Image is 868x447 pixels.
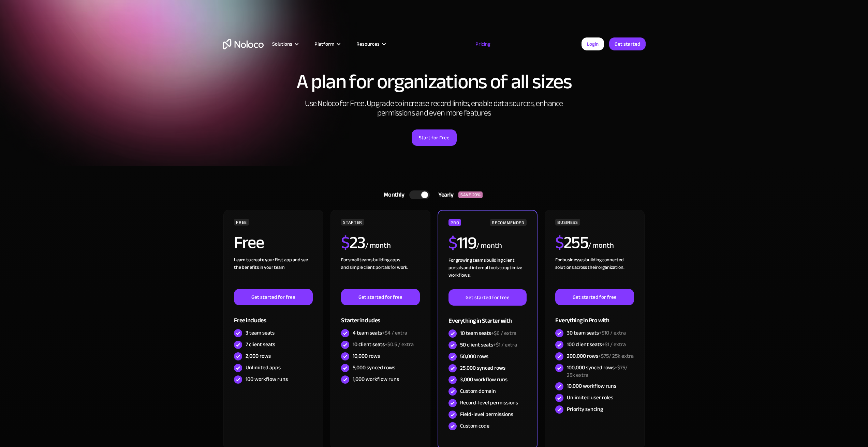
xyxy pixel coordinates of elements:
div: Platform [306,40,348,48]
div: RECOMMENDED [490,219,526,226]
div: 100,000 synced rows [567,364,634,379]
div: Resources [348,40,393,48]
div: 2,000 rows [246,352,271,360]
div: Monthly [375,190,410,200]
div: Resources [356,40,380,48]
div: Field-level permissions [460,411,513,418]
div: FREE [234,219,249,226]
div: Priority syncing [567,405,603,413]
span: +$4 / extra [382,328,407,338]
div: PRO [448,219,461,226]
h2: 23 [341,234,365,251]
div: Everything in Pro with [555,305,634,327]
div: / month [588,240,614,251]
h2: Use Noloco for Free. Upgrade to increase record limits, enable data sources, enhance permissions ... [298,99,571,118]
div: For growing teams building client portals and internal tools to optimize workflows. [448,257,526,289]
div: Record-level permissions [460,399,518,406]
a: Get started for free [234,289,312,305]
span: +$75/ 25k extra [598,351,634,361]
span: $ [555,227,564,259]
div: / month [476,241,502,251]
div: Learn to create your first app and see the benefits in your team ‍ [234,256,312,289]
a: home [223,39,264,49]
div: Starter includes [341,305,420,327]
div: Custom domain [460,387,496,395]
span: $ [341,227,350,259]
div: 4 team seats [353,329,407,337]
div: 7 client seats [246,341,275,348]
div: Solutions [264,40,306,48]
span: $ [448,227,457,259]
div: Unlimited user roles [567,394,613,401]
div: 3,000 workflow runs [460,376,507,383]
div: 50 client seats [460,341,517,349]
div: BUSINESS [555,219,580,226]
div: 5,000 synced rows [353,364,395,371]
a: Get started [609,37,646,50]
a: Get started for free [448,289,526,306]
span: +$6 / extra [491,328,516,338]
a: Get started for free [555,289,634,305]
span: +$1 / extra [602,339,626,350]
span: +$75/ 25k extra [567,363,628,380]
a: Start for Free [412,129,457,146]
div: For small teams building apps and simple client portals for work. ‍ [341,256,420,289]
a: Login [582,37,604,50]
div: 10,000 workflow runs [567,382,616,390]
div: 10,000 rows [353,352,380,360]
div: 3 team seats [246,329,275,337]
div: 10 client seats [353,341,414,348]
h2: 255 [555,234,588,251]
div: Custom code [460,422,489,430]
div: 10 team seats [460,329,516,337]
div: 30 team seats [567,329,626,337]
div: For businesses building connected solutions across their organization. ‍ [555,256,634,289]
div: / month [365,240,391,251]
h2: 119 [448,234,476,251]
div: STARTER [341,219,364,226]
div: Solutions [272,40,292,48]
h1: A plan for organizations of all sizes [223,72,646,92]
a: Pricing [467,40,499,48]
a: Get started for free [341,289,420,305]
span: +$0.5 / extra [385,339,414,350]
div: Yearly [430,190,458,200]
div: Unlimited apps [246,364,281,371]
div: Free includes [234,305,312,327]
div: SAVE 20% [458,191,483,198]
div: 100 client seats [567,341,626,348]
h2: Free [234,234,264,251]
div: Everything in Starter with [448,306,526,328]
div: Platform [314,40,334,48]
div: 25,000 synced rows [460,364,505,372]
div: 50,000 rows [460,353,488,360]
div: 100 workflow runs [246,375,288,383]
div: 200,000 rows [567,352,634,360]
span: +$1 / extra [493,340,517,350]
div: 1,000 workflow runs [353,375,399,383]
span: +$10 / extra [599,328,626,338]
